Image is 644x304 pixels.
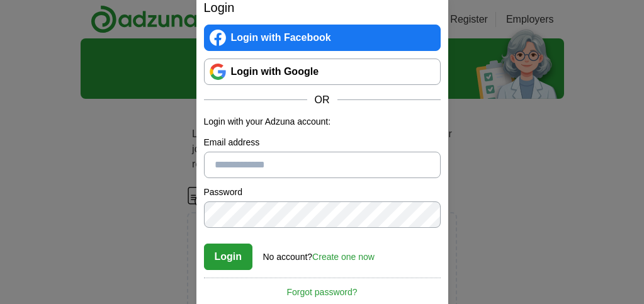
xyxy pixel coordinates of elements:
[204,186,441,199] label: Password
[204,59,441,85] a: Login with Google
[204,244,253,270] button: Login
[263,243,375,264] div: No account?
[204,115,441,128] p: Login with your Adzuna account:
[204,136,441,149] label: Email address
[204,278,441,299] a: Forgot password?
[312,252,375,262] a: Create one now
[204,25,441,51] a: Login with Facebook
[307,93,337,108] span: OR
